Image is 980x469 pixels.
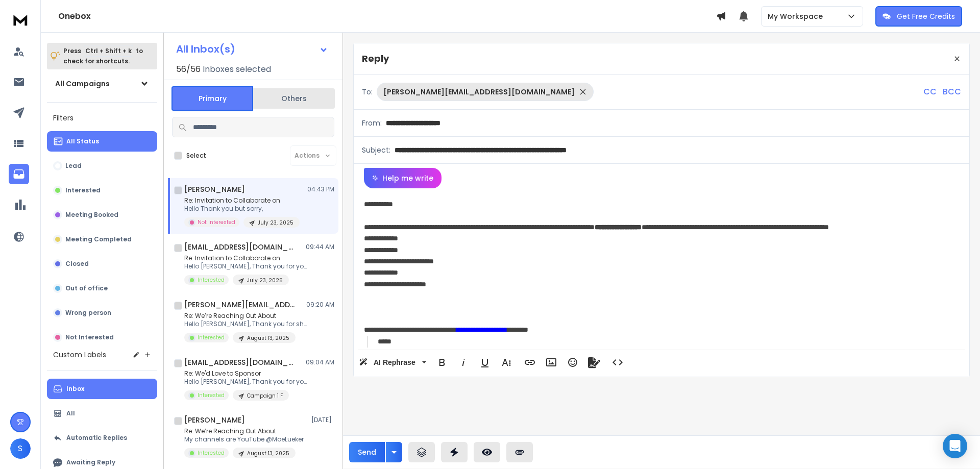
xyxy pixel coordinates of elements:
[542,352,561,373] button: Insert Image (Ctrl+P)
[184,242,297,252] h1: [EMAIL_ADDRESS][DOMAIN_NAME]
[306,243,334,251] p: 09:44 AM
[362,87,373,97] p: To:
[184,254,307,262] p: Re: Invitation to Collaborate on
[184,320,307,328] p: Hello [PERSON_NAME], Thank you for sharing
[383,87,575,97] p: [PERSON_NAME][EMAIL_ADDRESS][DOMAIN_NAME]
[47,403,157,424] button: All
[943,86,961,98] p: BCC
[53,350,106,360] h3: Custom Labels
[47,379,157,399] button: Inbox
[58,10,716,22] h1: Onebox
[65,162,82,170] p: Lead
[84,45,133,57] span: Ctrl + Shift + k
[253,87,335,110] button: Others
[608,352,627,373] button: Code View
[307,185,334,193] p: 04:43 PM
[362,145,390,155] p: Subject:
[306,301,334,309] p: 09:20 AM
[47,327,157,348] button: Not Interested
[362,118,382,128] p: From:
[247,450,289,457] p: August 13, 2025
[47,156,157,176] button: Lead
[497,352,516,373] button: More Text
[176,63,201,76] span: 56 / 56
[364,168,442,188] button: Help me write
[875,6,962,27] button: Get Free Credits
[47,428,157,448] button: Automatic Replies
[247,334,289,342] p: August 13, 2025
[47,131,157,152] button: All Status
[897,11,955,21] p: Get Free Credits
[66,409,75,417] p: All
[247,277,283,284] p: July 23, 2025
[10,438,31,459] button: S
[10,10,31,29] img: logo
[198,449,225,457] p: Interested
[184,435,304,443] p: My channels are YouTube @MoeLueker
[584,352,604,373] button: Signature
[66,458,115,466] p: Awaiting Reply
[168,39,336,59] button: All Inbox(s)
[247,392,283,400] p: Campaign 1 F
[768,11,827,21] p: My Workspace
[198,391,225,399] p: Interested
[65,211,118,219] p: Meeting Booked
[63,46,143,66] p: Press to check for shortcuts.
[47,205,157,225] button: Meeting Booked
[66,137,99,145] p: All Status
[306,358,334,366] p: 09:04 AM
[65,284,108,292] p: Out of office
[171,86,253,111] button: Primary
[66,385,84,393] p: Inbox
[66,434,127,442] p: Automatic Replies
[475,352,495,373] button: Underline (Ctrl+U)
[563,352,582,373] button: Emoticons
[65,333,114,341] p: Not Interested
[184,262,307,270] p: Hello [PERSON_NAME], Thank you for your interest
[55,79,110,89] h1: All Campaigns
[349,442,385,462] button: Send
[186,152,206,160] label: Select
[203,63,271,76] h3: Inboxes selected
[65,186,101,194] p: Interested
[184,378,307,386] p: Hello [PERSON_NAME], Thank you for your
[65,260,89,268] p: Closed
[184,369,307,378] p: Re: We'd Love to Sponsor
[47,278,157,299] button: Out of office
[184,184,245,194] h1: [PERSON_NAME]
[923,86,937,98] p: CC
[65,235,132,243] p: Meeting Completed
[198,334,225,341] p: Interested
[184,357,297,367] h1: [EMAIL_ADDRESS][DOMAIN_NAME]
[176,44,235,54] h1: All Inbox(s)
[198,218,235,226] p: Not Interested
[357,352,428,373] button: AI Rephrase
[454,352,473,373] button: Italic (Ctrl+I)
[198,276,225,284] p: Interested
[943,434,967,458] div: Open Intercom Messenger
[184,312,307,320] p: Re: We’re Reaching Out About
[520,352,540,373] button: Insert Link (Ctrl+K)
[65,309,111,317] p: Wrong person
[47,254,157,274] button: Closed
[184,427,304,435] p: Re: We’re Reaching Out About
[372,358,418,367] span: AI Rephrase
[432,352,452,373] button: Bold (Ctrl+B)
[47,180,157,201] button: Interested
[184,300,297,310] h1: [PERSON_NAME][EMAIL_ADDRESS][DOMAIN_NAME] +1
[258,219,293,227] p: July 23, 2025
[47,111,157,125] h3: Filters
[311,416,334,424] p: [DATE]
[47,73,157,94] button: All Campaigns
[184,196,300,205] p: Re: Invitation to Collaborate on
[184,205,300,213] p: Hello Thank you but sorry,
[47,229,157,250] button: Meeting Completed
[47,303,157,323] button: Wrong person
[184,415,245,425] h1: [PERSON_NAME]
[362,52,389,66] p: Reply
